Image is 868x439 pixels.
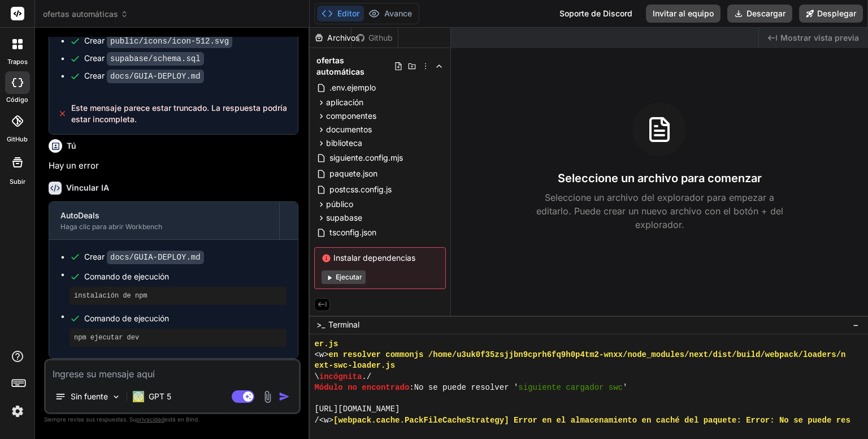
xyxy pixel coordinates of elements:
font: Sin fuente [71,391,108,401]
font: Hay un error [49,160,99,171]
font: npm ejecutar dev [74,334,139,342]
font: Github [368,33,393,42]
font: .env.ejemplo [329,83,376,92]
font: documentos [326,124,372,134]
font: <w> [314,350,328,359]
font: Descargar [747,8,785,18]
font: Comando de ejecución [84,313,169,323]
font: \ [314,372,319,381]
button: AutoDealsHaga clic para abrir Workbench [49,202,279,239]
button: Desplegar [799,5,863,23]
code: public/icons/icon-512.svg [107,35,232,48]
font: incógnita [319,372,362,381]
font: ' [623,383,627,392]
font: Avance [384,8,412,18]
font: instalación de npm [74,292,147,300]
font: Invitar al equipo [653,8,714,18]
font: Subir [10,178,25,186]
font: Crear [84,53,105,63]
font: Comando de ejecución [84,272,169,281]
font: aplicación [326,97,363,107]
img: icono [279,391,290,402]
font: Módulo no encontrado [314,383,409,392]
font: en resolver commonjs /home/u3uk0f35zsjjbn9cprh6fq9h0p4tm2-wnxx/node_modules/next/dist/build/webpa... [329,350,846,359]
button: Avance [364,6,416,21]
font: postcss.config.js [329,184,392,194]
font: Este mensaje parece estar truncado. La respuesta podría estar incompleta. [71,103,287,124]
font: trapos [7,58,28,66]
font: :No se puede resolver ' [409,383,518,392]
font: Terminal [328,320,359,329]
font: Vincular IA [66,183,109,192]
button: Editor [317,6,364,21]
font: Seleccione un archivo del explorador para empezar a editarlo. Puede crear un nuevo archivo con el... [536,192,783,230]
font: Desplegar [817,8,856,18]
font: está en Bind. [164,416,199,423]
img: adjunto [261,390,274,403]
font: biblioteca [326,138,362,148]
font: GPT 5 [149,391,171,401]
button: Descargar [727,5,792,23]
font: GitHub [7,135,28,143]
font: Seleccione un archivo para comenzar [558,171,762,185]
img: GPT 5 [133,391,144,402]
font: código [6,96,28,104]
font: ext-swc-loader.js [314,361,395,370]
code: docs/GUIA-DEPLOY.md [107,251,204,264]
font: siguiente.config.mjs [329,153,403,162]
font: ./ [362,372,371,381]
font: Crear [84,36,105,45]
font: componentes [326,111,376,120]
img: ajustes [8,402,27,421]
font: [URL][DOMAIN_NAME] [314,404,400,414]
code: supabase/schema.sql [107,52,204,66]
font: Ejecutar [336,273,362,281]
font: − [853,319,859,330]
font: Crear [84,71,105,80]
img: Seleccione modelos [111,392,121,402]
font: Mostrar vista previa [780,33,859,42]
button: Invitar al equipo [646,5,721,23]
font: privacidad [136,416,164,423]
button: − [850,316,861,334]
font: >_ [316,320,325,329]
font: AutoDeals [60,210,99,220]
code: docs/GUIA-DEPLOY.md [107,70,204,83]
font: ofertas automáticas [316,55,364,76]
font: tsconfig.json [329,227,376,237]
font: Editor [337,8,359,18]
font: er.js [314,339,338,348]
font: supabase [326,213,362,222]
font: público [326,199,353,209]
button: Ejecutar [322,270,366,284]
font: siguiente cargador swc [518,383,623,392]
font: Crear [84,252,105,261]
font: paquete.json [329,169,377,178]
font: Haga clic para abrir Workbench [60,222,162,231]
font: Tú [67,141,76,150]
font: /<w> [314,416,333,425]
font: Archivos [327,33,359,42]
font: ofertas automáticas [43,9,118,19]
font: Instalar dependencias [333,253,415,262]
font: Siempre revise sus respuestas. Su [44,416,136,423]
font: Soporte de Discord [559,8,632,18]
